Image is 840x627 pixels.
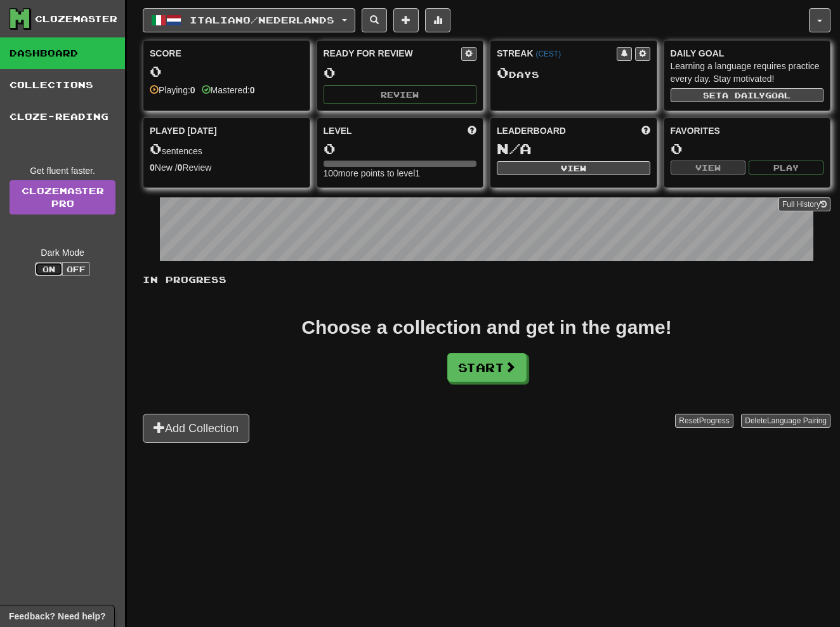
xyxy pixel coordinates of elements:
div: sentences [150,141,303,157]
div: Get fluent faster. [10,164,115,177]
strong: 0 [178,162,183,173]
span: N/A [497,140,532,157]
span: Italiano / Nederlands [190,15,334,25]
button: On [35,262,63,276]
span: 0 [497,63,509,81]
div: Learning a language requires practice every day. Stay motivated! [671,60,824,85]
div: 100 more points to level 1 [324,167,477,180]
div: Ready for Review [324,47,462,60]
strong: 0 [150,162,155,173]
span: This week in points, UTC [641,124,650,137]
button: Italiano/Nederlands [143,8,355,32]
span: Progress [699,416,730,425]
a: (CEST) [535,49,561,58]
p: In Progress [143,274,830,286]
div: Daily Goal [671,47,824,60]
div: 0 [671,141,824,157]
span: Leaderboard [497,124,566,137]
button: Review [324,85,477,104]
span: Level [324,124,352,137]
button: View [671,161,745,175]
span: 0 [150,140,162,157]
button: Add sentence to collection [393,8,419,32]
button: Search sentences [362,8,387,32]
a: ClozemasterPro [10,180,115,214]
div: Playing: [150,84,195,96]
button: Full History [778,197,830,211]
span: Score more points to level up [468,124,476,137]
div: Dark Mode [10,246,115,259]
button: Play [749,161,824,175]
div: Day s [497,65,650,81]
div: Clozemaster [35,13,117,25]
button: More stats [425,8,450,32]
button: Start [447,353,527,382]
button: Add Collection [143,414,249,443]
span: Open feedback widget [9,610,105,623]
div: 0 [324,65,477,81]
button: ResetProgress [675,414,733,428]
div: Score [150,47,303,60]
span: a daily [722,91,765,100]
div: Favorites [671,124,824,137]
div: New / Review [150,161,303,174]
span: Played [DATE] [150,124,217,137]
button: Seta dailygoal [671,88,824,102]
strong: 0 [250,85,255,95]
div: Mastered: [202,84,255,96]
strong: 0 [190,85,195,95]
div: 0 [150,63,303,79]
button: View [497,161,650,175]
div: 0 [324,141,477,157]
button: Off [62,262,90,276]
span: Language Pairing [767,416,827,425]
div: Choose a collection and get in the game! [301,318,671,337]
button: DeleteLanguage Pairing [741,414,830,428]
div: Streak [497,47,617,60]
